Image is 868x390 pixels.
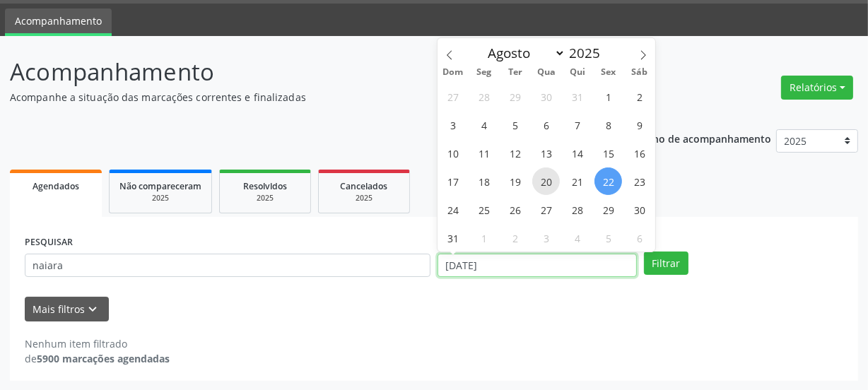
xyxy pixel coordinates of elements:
strong: 5900 marcações agendadas [37,352,170,365]
span: Agendados [33,180,79,192]
a: Acompanhamento [5,8,112,36]
span: Agosto 8, 2025 [594,111,622,138]
span: Agosto 19, 2025 [502,167,529,195]
span: Julho 27, 2025 [440,83,467,110]
span: Setembro 6, 2025 [626,224,653,252]
span: Julho 29, 2025 [502,83,529,110]
select: Month [481,43,565,63]
span: Julho 30, 2025 [532,83,560,110]
div: Nenhum item filtrado [25,336,170,351]
span: Setembro 2, 2025 [502,224,529,252]
span: Agosto 12, 2025 [502,139,529,167]
span: Agosto 13, 2025 [532,139,560,167]
span: Agosto 29, 2025 [594,196,622,223]
span: Agosto 14, 2025 [563,139,591,167]
span: Agosto 30, 2025 [626,196,653,223]
span: Agosto 27, 2025 [532,196,560,223]
span: Agosto 15, 2025 [594,139,622,167]
span: Agosto 21, 2025 [563,167,591,195]
span: Agosto 22, 2025 [594,167,622,195]
span: Agosto 26, 2025 [502,196,529,223]
span: Sáb [624,68,655,77]
span: Agosto 18, 2025 [471,167,498,195]
span: Agosto 10, 2025 [440,139,467,167]
span: Agosto 28, 2025 [563,196,591,223]
div: 2025 [119,193,201,203]
span: Agosto 20, 2025 [532,167,560,195]
span: Agosto 3, 2025 [440,111,467,138]
span: Ter [500,68,531,77]
span: Agosto 7, 2025 [563,111,591,138]
span: Julho 28, 2025 [471,83,498,110]
span: Cancelados [341,180,388,192]
span: Agosto 1, 2025 [594,83,622,110]
i: keyboard_arrow_down [86,302,101,317]
span: Agosto 24, 2025 [440,196,467,223]
div: 2025 [230,193,300,203]
span: Agosto 16, 2025 [626,139,653,167]
span: Seg [469,68,500,77]
p: Acompanhe a situação das marcações correntes e finalizadas [10,90,604,105]
button: Filtrar [644,252,688,276]
button: Relatórios [781,76,853,100]
span: Setembro 1, 2025 [471,224,498,252]
div: de [25,351,170,366]
span: Agosto 31, 2025 [440,224,467,252]
span: Dom [438,68,469,77]
span: Qua [531,68,562,77]
span: Resolvidos [243,180,287,192]
input: Year [565,44,612,62]
span: Agosto 6, 2025 [532,111,560,138]
input: Nome, CNS [25,254,430,278]
span: Sex [593,68,624,77]
label: PESQUISAR [25,232,73,254]
button: Mais filtroskeyboard_arrow_down [25,297,109,321]
p: Acompanhamento [10,54,604,90]
span: Agosto 2, 2025 [626,83,653,110]
p: Ano de acompanhamento [646,129,771,147]
span: Não compareceram [119,180,201,192]
span: Agosto 9, 2025 [626,111,653,138]
span: Setembro 3, 2025 [532,224,560,252]
span: Agosto 17, 2025 [440,167,467,195]
input: Selecione um intervalo [438,254,637,278]
span: Setembro 4, 2025 [563,224,591,252]
span: Qui [562,68,593,77]
span: Agosto 23, 2025 [626,167,653,195]
span: Agosto 25, 2025 [471,196,498,223]
span: Agosto 5, 2025 [502,111,529,138]
span: Agosto 11, 2025 [471,139,498,167]
span: Julho 31, 2025 [563,83,591,110]
div: 2025 [329,193,399,203]
span: Agosto 4, 2025 [471,111,498,138]
span: Setembro 5, 2025 [594,224,622,252]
